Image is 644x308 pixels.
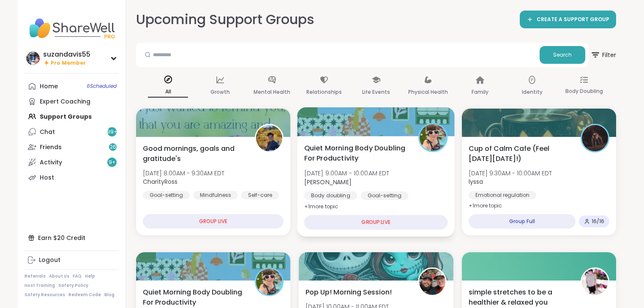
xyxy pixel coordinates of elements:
div: Body doubling [304,191,357,200]
span: Quiet Morning Body Doubling For Productivity [143,287,246,308]
img: Recovery [582,269,608,295]
b: lyssa [469,177,483,186]
span: Cup of Calm Cafe (Feel [DATE][DATE]!) [469,144,571,164]
p: Growth [210,87,230,97]
p: Family [472,87,488,97]
span: 26 [110,144,116,151]
a: Blog [104,292,115,298]
img: Adrienne_QueenOfTheDawn [256,269,282,295]
div: Chat [40,128,55,136]
p: Life Events [362,87,390,97]
span: Quiet Morning Body Doubling For Productivity [304,143,409,164]
a: Activity9+ [25,155,119,170]
span: Filter [590,45,616,65]
button: Filter [590,43,616,67]
p: Physical Health [408,87,448,97]
span: Good mornings, goals and gratitude's [143,144,246,164]
img: lyssa [582,125,608,151]
a: Home6Scheduled [25,79,119,94]
a: Host [25,170,119,185]
p: Identity [522,87,543,97]
span: 9 + [109,159,116,166]
span: Search [553,51,572,59]
div: Group Full [469,214,576,229]
a: Logout [25,253,119,268]
a: Friends26 [25,139,119,155]
div: Home [40,82,58,91]
div: Friends [40,143,62,152]
a: Host Training [25,283,55,289]
span: simple stretches to be a healthier & relaxed you [469,287,571,308]
a: Redeem Code [68,292,101,298]
p: Body Doubling [565,86,603,96]
img: Adrienne_QueenOfTheDawn [420,124,447,151]
a: FAQ [73,273,82,279]
div: Logout [39,256,60,264]
span: 6 Scheduled [87,83,117,90]
div: Goal-setting [361,191,409,200]
span: [DATE] 9:30AM - 10:00AM EDT [469,169,552,177]
a: Safety Policy [58,283,88,289]
span: Pro Member [51,60,86,67]
b: [PERSON_NAME] [304,177,352,186]
div: Expert Coaching [40,98,90,106]
a: Referrals [25,273,46,279]
div: Mindfulness [193,191,238,199]
a: About Us [49,273,69,279]
p: All [148,87,188,98]
img: suzandavis55 [26,52,40,65]
span: 99 + [107,128,117,136]
span: CREATE A SUPPORT GROUP [537,16,609,23]
div: Earn $20 Credit [25,230,119,245]
a: Expert Coaching [25,94,119,109]
b: CharityRoss [143,177,177,186]
div: Goal-setting [143,191,190,199]
button: Search [540,46,585,64]
div: suzandavis55 [43,50,90,59]
div: Self-care [241,191,279,199]
div: GROUP LIVE [304,215,448,230]
div: Emotional regulation [469,191,536,199]
a: Chat99+ [25,124,119,139]
img: Dom_F [419,269,445,295]
a: Safety Resources [25,292,65,298]
div: Activity [40,158,62,167]
img: ShareWell Nav Logo [25,14,119,43]
span: 16 / 16 [592,218,604,225]
div: GROUP LIVE [143,214,284,229]
span: [DATE] 9:00AM - 10:00AM EDT [304,169,390,177]
span: [DATE] 8:00AM - 9:30AM EDT [143,169,224,177]
a: Help [85,273,95,279]
img: CharityRoss [256,125,282,151]
p: Mental Health [254,87,290,97]
h2: Upcoming Support Groups [136,10,314,29]
span: Pop Up! Morning Session! [306,287,392,297]
a: CREATE A SUPPORT GROUP [520,11,616,28]
div: Host [40,174,54,182]
p: Relationships [306,87,342,97]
